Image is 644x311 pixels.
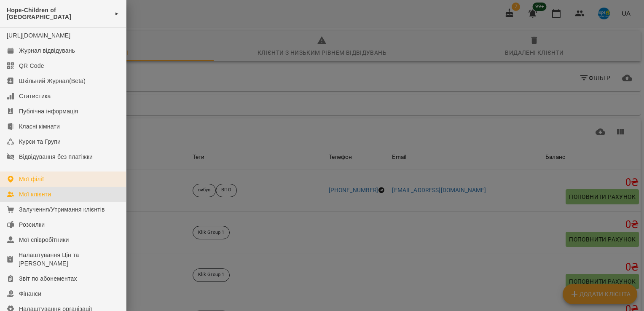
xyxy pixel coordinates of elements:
a: [URL][DOMAIN_NAME] [7,32,70,39]
span: ► [115,10,119,17]
div: Налаштування Цін та [PERSON_NAME] [19,251,119,268]
div: Звіт по абонементах [19,274,77,283]
div: Мої клієнти [19,190,51,198]
div: Журнал відвідувань [19,46,75,55]
div: Статистика [19,92,51,100]
div: Фінанси [19,290,41,298]
div: Публічна інформація [19,107,78,115]
div: Відвідування без платіжки [19,153,93,161]
div: Класні кімнати [19,122,60,131]
div: QR Code [19,62,44,70]
span: Hope-Children of [GEOGRAPHIC_DATA] [7,7,110,21]
div: Мої співробітники [19,236,69,244]
div: Залучення/Утримання клієнтів [19,205,105,214]
div: Розсилки [19,220,45,229]
div: Мої філії [19,175,44,183]
div: Курси та Групи [19,137,61,146]
div: Шкільний Журнал(Beta) [19,77,86,85]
